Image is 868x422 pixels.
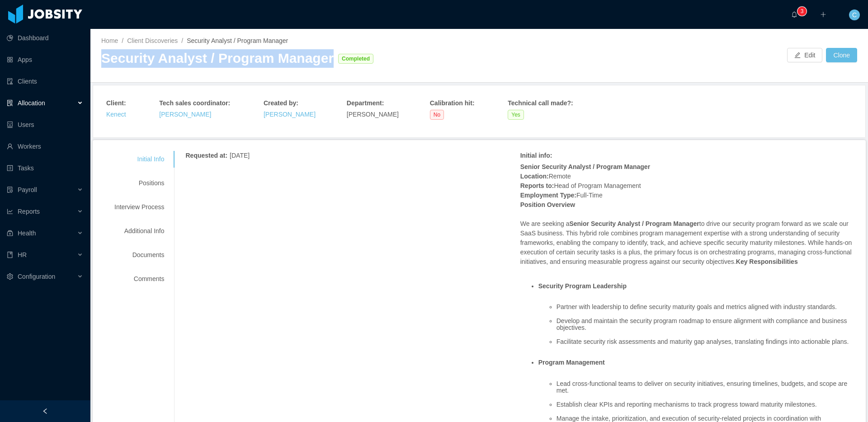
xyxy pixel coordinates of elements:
div: Documents [104,247,175,263]
p: Remote Head of Program Management Full-Time We are seeking a to drive our security program forwar... [520,162,855,267]
strong: Tech sales coordinator : [159,99,230,107]
span: Configuration [18,273,55,280]
a: [PERSON_NAME] [264,111,316,118]
li: Partner with leadership to define security maturity goals and metrics aligned with industry stand... [557,304,855,310]
i: icon: line-chart [7,208,13,215]
span: Reports [18,208,40,215]
i: icon: book [7,252,13,258]
strong: Calibration hit : [430,99,475,107]
i: icon: plus [820,11,826,18]
span: Payroll [18,186,37,193]
a: icon: appstoreApps [7,51,83,69]
strong: Technical call made? : [508,99,573,107]
strong: Senior Security Analyst / Program Manager [520,163,650,170]
i: icon: file-protect [7,187,13,193]
strong: Program Management [538,359,605,366]
span: [PERSON_NAME] [347,111,399,118]
div: Security Analyst / Program Manager [101,49,334,68]
span: C [852,9,857,20]
a: icon: profileTasks [7,159,83,177]
strong: Requested at : [185,152,227,159]
div: Interview Process [104,199,175,216]
div: Additional Info [104,223,175,239]
strong: Reports to: [520,182,554,189]
a: icon: pie-chartDashboard [7,29,83,47]
li: Lead cross-functional teams to deliver on security initiatives, ensuring timelines, budgets, and ... [557,380,855,394]
strong: Employment Type: [520,192,576,199]
span: Completed [338,54,373,64]
span: Allocation [18,99,45,107]
i: icon: medicine-box [7,230,13,236]
strong: Initial info : [520,152,552,159]
li: Establish clear KPIs and reporting mechanisms to track progress toward maturity milestones. [557,401,855,408]
i: icon: bell [791,11,797,18]
strong: Department : [347,99,384,107]
span: / [122,37,123,44]
a: [PERSON_NAME] [159,111,211,118]
span: Yes [508,110,524,120]
li: Develop and maintain the security program roadmap to ensure alignment with compliance and busines... [557,318,855,332]
strong: Security Program Leadership [538,282,627,290]
div: Comments [104,271,175,287]
strong: Location: [520,173,549,180]
a: Home [101,37,118,44]
sup: 3 [797,7,807,16]
strong: Position Overview [520,201,575,208]
strong: Client : [106,99,126,107]
strong: Created by : [264,99,298,107]
li: Facilitate security risk assessments and maturity gap analyses, translating findings into actiona... [557,338,855,345]
span: [DATE] [230,152,250,159]
a: icon: auditClients [7,72,83,90]
a: Kenect [106,111,126,118]
i: icon: solution [7,100,13,106]
p: 3 [801,7,804,16]
div: Initial Info [104,151,175,168]
strong: Key Responsibilities [736,258,798,265]
a: icon: robotUsers [7,116,83,134]
strong: Senior Security Analyst / Program Manager [569,220,699,227]
span: HR [18,251,27,258]
div: Positions [104,175,175,192]
a: icon: userWorkers [7,137,83,155]
span: Security Analyst / Program Manager [187,37,288,44]
button: Clone [826,48,857,62]
button: icon: editEdit [787,48,822,62]
i: icon: setting [7,273,13,280]
span: No [430,110,444,120]
span: / [181,37,183,44]
span: Health [18,230,36,237]
a: Client Discoveries [127,37,178,44]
